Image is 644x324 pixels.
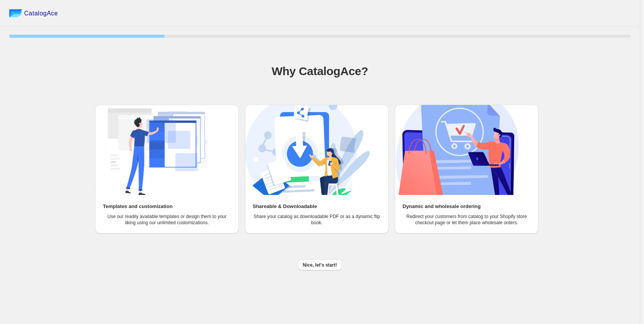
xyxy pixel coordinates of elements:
[402,203,481,210] h2: Dynamic and wholesale ordering
[9,9,22,17] img: catalog ace
[24,10,58,17] span: CatalogAce
[253,213,381,226] p: Share your catalog as downloadable PDF or as a dynamic flip book.
[253,203,317,210] h2: Shareable & Downloadable
[245,105,370,195] img: Shareable & Downloadable
[298,260,342,270] button: Nice, let's start!
[395,105,520,195] img: Dynamic and wholesale ordering
[402,213,531,226] p: Redirect your customers from catalog to your Shopify store checkout page or let them place wholes...
[103,203,173,210] h2: Templates and customization
[103,213,231,226] p: Use our readily available templates or design them to your liking using our unlimited customizati...
[9,64,631,79] h1: Why CatalogAce?
[95,105,220,195] img: Templates and customization
[303,262,337,268] span: Nice, let's start!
